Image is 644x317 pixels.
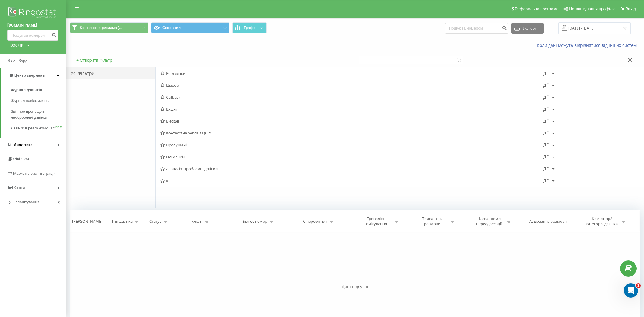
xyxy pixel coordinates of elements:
span: Реферальна програма [515,7,559,11]
div: Дії [543,83,549,87]
div: Усі Фільтри [66,67,155,79]
div: Дії [543,167,549,171]
span: Аналiтика [14,143,33,147]
iframe: Intercom live chat [624,283,638,298]
span: Графік [244,26,256,30]
span: Дашборд [11,59,27,63]
a: Журнал повідомлень [11,95,66,106]
span: Налаштування профілю [569,7,615,11]
div: Дії [543,179,549,183]
span: Дзвінки в реальному часі [11,125,55,131]
div: Назва схеми переадресації [473,216,505,226]
span: Центр звернень [14,73,45,78]
img: Ringostat logo [7,6,58,21]
a: Дзвінки в реальному часіNEW [11,123,66,134]
div: Дії [543,143,549,147]
span: Mini CRM [13,157,29,161]
span: КЦ [160,179,543,183]
div: Коментар/категорія дзвінка [584,216,619,226]
span: Пропущені [160,143,543,147]
span: Вихід [626,7,636,11]
a: Коли дані можуть відрізнятися вiд інших систем [537,42,640,48]
div: Проекти [7,42,24,48]
div: Дані відсутні [70,284,640,290]
span: Основний [160,155,543,159]
div: Дії [543,71,549,75]
div: Тривалість очікування [361,216,393,226]
input: Пошук за номером [7,30,58,41]
div: Дії [543,95,549,99]
span: Налаштування [13,200,39,204]
div: Тип дзвінка [112,219,133,224]
div: Статус [149,219,161,224]
span: 1 [636,283,641,288]
div: Співробітник [303,219,327,224]
span: Журнал дзвінків [11,87,42,93]
button: Основний [151,22,229,33]
span: Всі дзвінки [160,71,543,75]
div: Клієнт [191,219,203,224]
button: Експорт [511,23,544,34]
div: Аудіозапис розмови [529,219,567,224]
div: Дії [543,119,549,123]
button: + Створити Фільтр [75,58,114,63]
a: Звіт про пропущені необроблені дзвінки [11,106,66,123]
a: [DOMAIN_NAME] [7,22,58,28]
div: Дії [543,131,549,135]
span: Цільові [160,83,543,87]
div: Дії [543,107,549,111]
div: Дії [543,155,549,159]
span: Звіт про пропущені необроблені дзвінки [11,109,63,120]
input: Пошук за номером [445,23,508,34]
button: Контекстна реклама (... [70,22,148,33]
div: [PERSON_NAME] [72,219,102,224]
div: Тривалість розмови [416,216,448,226]
span: Журнал повідомлень [11,98,49,104]
div: Бізнес номер [243,219,267,224]
span: Контекстна реклама (... [80,25,122,30]
span: Вихідні [160,119,543,123]
button: Графік [232,22,267,33]
a: Журнал дзвінків [11,85,66,95]
span: Контекстна реклама (CPC) [160,131,543,135]
button: Закрити [626,57,635,64]
span: Маркетплейс інтеграцій [13,171,56,176]
span: Вхідні [160,107,543,111]
span: AI-аналіз. Проблемні дзвінки [160,167,543,171]
a: Центр звернень [1,68,66,83]
span: Кошти [13,185,25,190]
span: Callback [160,95,543,99]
